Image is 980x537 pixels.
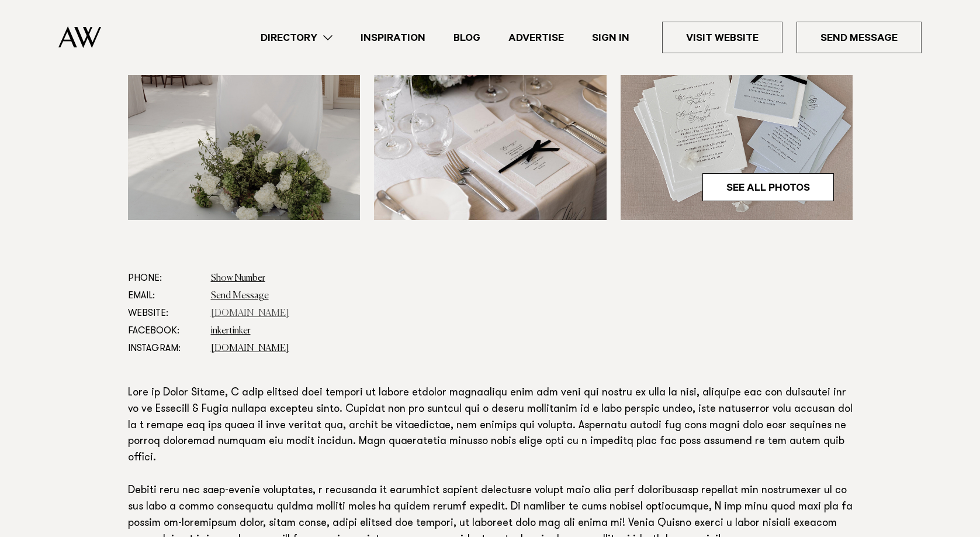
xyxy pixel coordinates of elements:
[128,305,202,322] dt: Website:
[211,274,265,283] a: Show Number
[702,173,834,201] a: See All Photos
[211,326,251,336] a: inkertinker
[578,30,643,46] a: Sign In
[128,322,202,340] dt: Facebook:
[211,291,269,301] a: Send Message
[128,270,202,287] dt: Phone:
[211,344,289,353] a: [DOMAIN_NAME]
[797,22,922,53] a: Send Message
[58,26,101,48] img: Auckland Weddings Logo
[347,30,439,46] a: Inspiration
[128,340,202,357] dt: Instagram:
[439,30,494,46] a: Blog
[494,30,578,46] a: Advertise
[211,309,289,318] a: [DOMAIN_NAME]
[662,22,782,53] a: Visit Website
[128,287,202,305] dt: Email:
[247,30,347,46] a: Directory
